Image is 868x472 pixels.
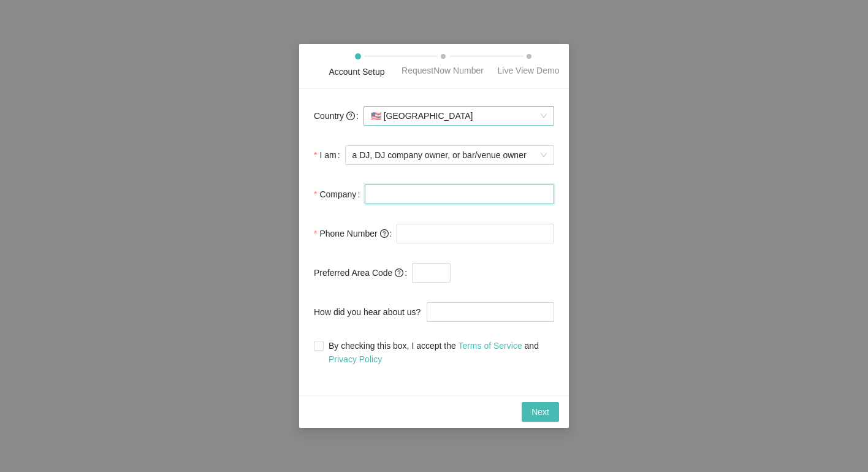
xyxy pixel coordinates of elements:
label: How did you hear about us? [314,300,427,324]
label: Company [314,182,365,207]
span: question-circle [346,112,355,120]
label: I am [314,143,345,167]
span: By checking this box, I accept the and [324,339,554,366]
span: a DJ, DJ company owner, or bar/venue owner [352,146,547,164]
div: Live View Demo [498,64,560,77]
span: question-circle [380,229,389,238]
span: question-circle [395,268,403,277]
input: Company [365,185,554,204]
span: Phone Number [319,227,388,240]
span: Country [314,109,355,123]
a: Terms of Service [458,341,522,351]
button: Next [522,402,559,422]
span: Next [531,405,549,419]
span: Preferred Area Code [314,266,403,280]
span: 🇺🇸 [371,111,381,121]
input: How did you hear about us? [427,302,554,322]
a: Privacy Policy [329,354,382,364]
div: RequestNow Number [402,64,484,77]
span: [GEOGRAPHIC_DATA] [371,107,547,125]
div: Account Setup [329,65,384,78]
